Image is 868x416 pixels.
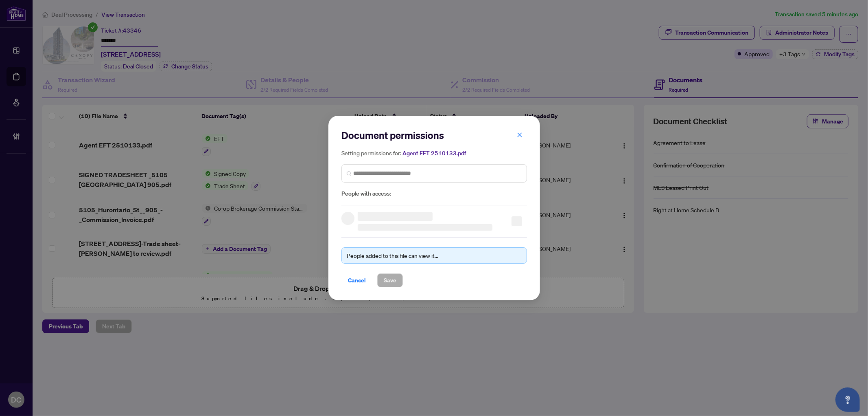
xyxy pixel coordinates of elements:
button: Cancel [341,273,372,287]
img: search_icon [347,171,352,176]
div: People added to this file can view it... [347,251,522,260]
span: close [517,132,523,138]
span: Agent EFT 2510133.pdf [402,150,466,157]
button: Open asap [835,387,860,412]
button: Save [377,273,403,287]
span: People with access: [341,189,527,198]
h5: Setting permissions for: [341,148,527,158]
span: Cancel [348,274,366,287]
h2: Document permissions [341,129,527,142]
